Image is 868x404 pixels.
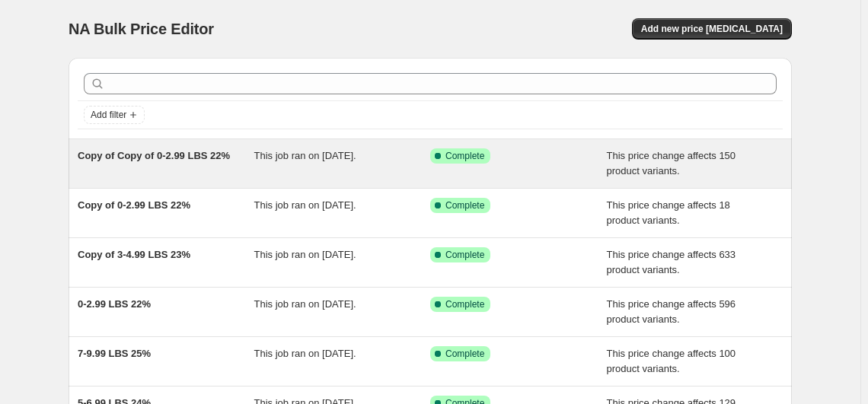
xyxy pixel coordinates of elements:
[641,23,783,35] span: Add new price [MEDICAL_DATA]
[78,199,190,211] span: Copy of 0-2.99 LBS 22%
[78,249,190,260] span: Copy of 3-4.99 LBS 23%
[445,249,484,261] span: Complete
[91,109,126,121] span: Add filter
[254,348,356,359] span: This job ran on [DATE].
[84,106,145,124] button: Add filter
[445,298,484,310] span: Complete
[254,199,356,211] span: This job ran on [DATE].
[445,348,484,360] span: Complete
[607,348,736,374] span: This price change affects 100 product variants.
[254,249,356,260] span: This job ran on [DATE].
[632,18,792,40] button: Add new price [MEDICAL_DATA]
[445,199,484,212] span: Complete
[78,150,230,161] span: Copy of Copy of 0-2.99 LBS 22%
[254,150,356,161] span: This job ran on [DATE].
[607,249,736,275] span: This price change affects 633 product variants.
[69,21,214,37] span: NA Bulk Price Editor
[607,298,736,325] span: This price change affects 596 product variants.
[78,298,151,310] span: 0-2.99 LBS 22%
[445,150,484,162] span: Complete
[607,199,730,226] span: This price change affects 18 product variants.
[607,150,736,177] span: This price change affects 150 product variants.
[78,348,151,359] span: 7-9.99 LBS 25%
[254,298,356,310] span: This job ran on [DATE].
